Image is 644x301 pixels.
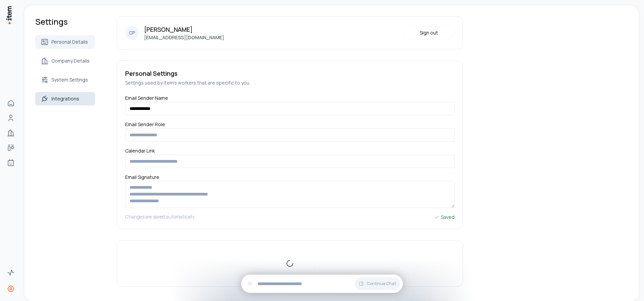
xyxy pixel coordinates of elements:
div: Continue Chat [241,275,403,293]
h5: Personal Settings [125,69,455,78]
span: Continue Chat [367,281,396,286]
a: Deals [4,141,18,155]
span: Integrations [51,95,79,102]
div: CP [125,26,139,40]
label: Email Sender Name [125,95,168,104]
label: Email Signature [125,174,159,183]
a: Personal Details [35,35,95,49]
a: Home [4,96,18,110]
h5: Changes are saved automatically [125,213,194,221]
button: Continue Chat [354,277,400,290]
span: Personal Details [51,39,88,45]
a: Companies [4,126,18,140]
p: [EMAIL_ADDRESS][DOMAIN_NAME] [144,34,224,41]
a: Activity [4,266,18,279]
a: System Settings [35,73,95,87]
p: [PERSON_NAME] [144,25,224,34]
h5: Settings used by item's workers that are specific to you. [125,79,455,86]
span: Company Details [51,57,90,64]
button: Sign out [403,26,455,40]
div: Saved [434,213,455,221]
a: Company Details [35,54,95,68]
label: Email Sender Role [125,121,165,130]
h1: Settings [35,16,95,27]
label: Calendar Link [125,147,155,157]
a: Agents [4,156,18,169]
span: System Settings [51,76,88,83]
a: People [4,111,18,125]
img: Item Brain Logo [5,5,12,25]
a: Settings [4,282,18,296]
a: Integrations [35,92,95,106]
